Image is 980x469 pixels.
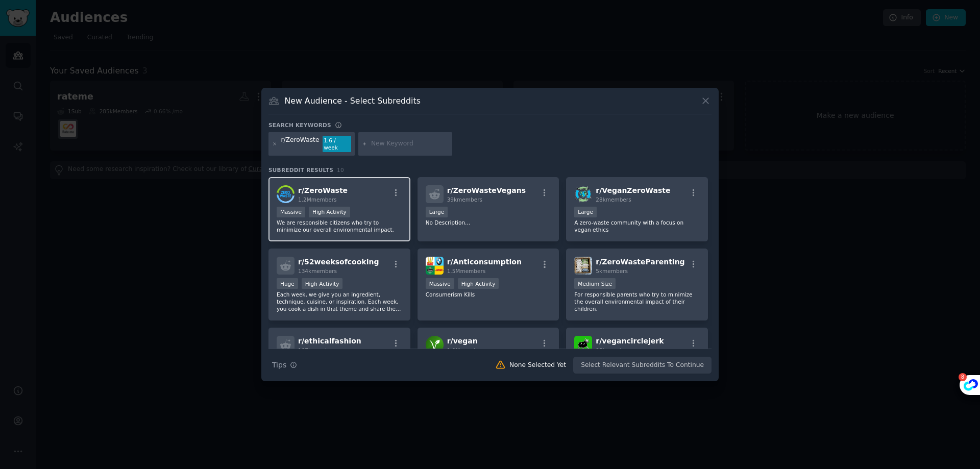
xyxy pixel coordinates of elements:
img: vegancirclejerk [574,336,592,354]
span: r/ vegan [447,337,478,345]
span: 28k members [596,196,631,203]
div: High Activity [302,278,343,289]
div: Huge [277,278,298,289]
span: 1.9M members [447,347,486,353]
div: Large [574,207,597,217]
p: Consumerism Kills [426,291,551,298]
span: 10 [337,167,344,173]
span: r/ Anticonsumption [447,258,522,266]
span: r/ ZeroWasteParenting [596,258,684,266]
div: Massive [277,207,305,217]
p: For responsible parents who try to minimize the overall environmental impact of their children. [574,291,700,312]
p: Each week, we give you an ingredient, technique, cuisine, or inspiration. Each week, you cook a d... [277,291,402,312]
div: 1.6 / week [323,136,351,152]
img: Anticonsumption [426,257,444,275]
div: r/ZeroWaste [281,136,320,152]
img: ZeroWaste [277,185,295,203]
span: r/ vegancirclejerk [596,337,664,345]
button: Tips [268,356,301,374]
div: Massive [426,278,454,289]
h3: Search keywords [268,121,331,129]
span: r/ ZeroWaste [298,186,348,194]
span: 1.5M members [447,268,486,274]
img: VeganZeroWaste [574,185,592,203]
span: r/ ethicalfashion [298,337,361,345]
h3: New Audience - Select Subreddits [285,95,421,106]
div: High Activity [458,278,499,289]
span: Tips [272,360,286,371]
span: 98k members [596,347,631,353]
input: New Keyword [371,139,449,149]
span: r/ 52weeksofcooking [298,258,379,266]
p: We are responsible citizens who try to minimize our overall environmental impact. [277,219,402,233]
span: r/ ZeroWasteVegans [447,186,526,194]
div: Medium Size [574,278,616,289]
img: ZeroWasteParenting [574,257,592,275]
div: High Activity [309,207,350,217]
p: No Description... [426,219,551,226]
span: 107k members [298,347,337,353]
span: 39k members [447,196,482,203]
span: 5k members [596,268,628,274]
span: 134k members [298,268,337,274]
img: vegan [426,336,444,354]
div: Large [426,207,448,217]
div: None Selected Yet [509,361,566,370]
p: A zero-waste community with a focus on vegan ethics [574,219,700,233]
span: 1.2M members [298,196,337,203]
span: Subreddit Results [268,166,333,174]
span: r/ VeganZeroWaste [596,186,670,194]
